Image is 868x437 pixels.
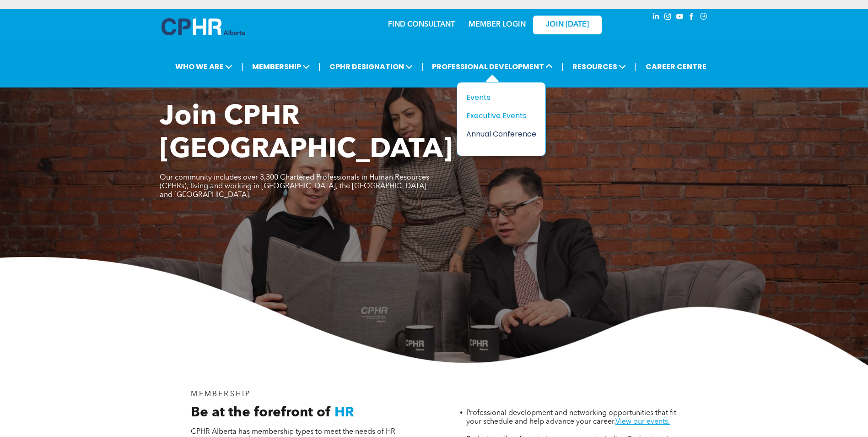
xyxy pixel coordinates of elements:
span: Join CPHR [GEOGRAPHIC_DATA] [160,104,453,164]
a: Events [466,92,536,103]
div: Annual Conference [466,128,529,140]
span: HR [334,406,354,420]
li: | [635,57,637,76]
a: youtube [675,11,685,24]
div: Executive Events [466,110,529,121]
a: CAREER CENTRE [643,58,709,75]
a: FIND CONSULTANT [388,21,455,28]
span: MEMBERSHIP [191,391,251,398]
span: CPHR DESIGNATION [327,58,415,75]
span: Be at the forefront of [191,406,331,420]
a: Social network [699,11,709,24]
li: | [561,57,564,76]
a: MEMBER LOGIN [469,21,526,28]
span: JOIN [DATE] [546,21,589,29]
img: A blue and white logo for cp alberta [162,18,245,35]
span: Professional development and networking opportunities that fit your schedule and help advance you... [466,410,676,426]
div: Events [466,92,529,103]
span: MEMBERSHIP [249,58,313,75]
span: WHO WE ARE [173,58,235,75]
a: instagram [663,11,673,24]
a: View our events. [615,418,670,426]
span: Our community includes over 3,300 Chartered Professionals in Human Resources (CPHRs), living and ... [160,174,429,199]
span: RESOURCES [570,58,629,75]
a: Executive Events [466,110,536,121]
a: Annual Conference [466,128,536,140]
li: | [421,57,424,76]
a: linkedin [651,11,661,24]
a: facebook [687,11,697,24]
li: | [318,57,321,76]
li: | [241,57,243,76]
a: JOIN [DATE] [533,16,602,34]
span: PROFESSIONAL DEVELOPMENT [429,58,555,75]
